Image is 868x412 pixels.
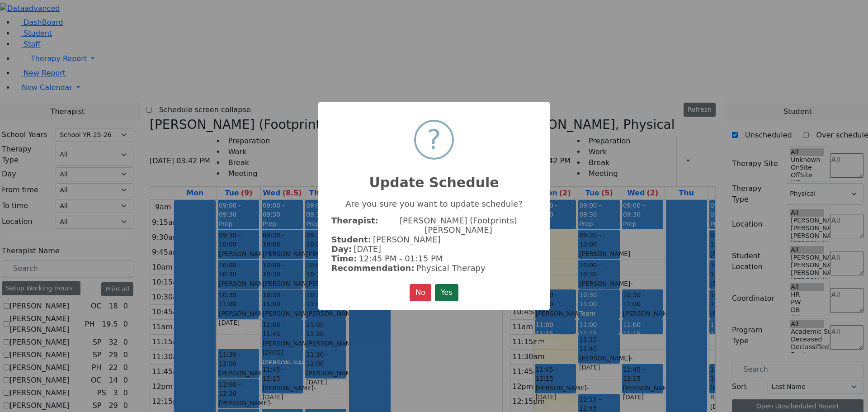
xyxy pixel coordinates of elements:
[427,122,441,158] div: ?
[331,216,378,235] strong: Therapist:
[318,164,550,191] h2: Update Schedule
[373,235,441,244] span: [PERSON_NAME]
[380,216,537,235] span: [PERSON_NAME] (Footprints) [PERSON_NAME]
[331,254,357,263] strong: Time:
[410,284,431,301] button: No
[435,284,458,301] button: Yes
[331,244,352,254] strong: Day:
[416,263,486,273] span: Physical Therapy
[331,235,371,244] strong: Student:
[354,244,381,254] span: [DATE]
[331,199,537,208] p: Are you sure you want to update schedule?
[331,263,415,273] strong: Recommendation:
[359,254,443,263] span: 12:45 PM - 01:15 PM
